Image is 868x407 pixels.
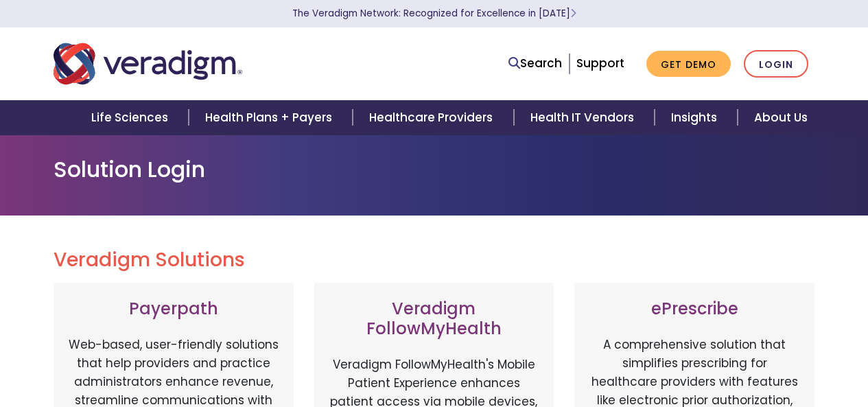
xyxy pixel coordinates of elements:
h3: Veradigm FollowMyHealth [328,299,541,339]
a: Health Plans + Payers [189,100,353,135]
a: The Veradigm Network: Recognized for Excellence in [DATE]Learn More [292,7,576,20]
h3: Payerpath [67,299,280,319]
a: Search [508,54,562,73]
h3: ePrescribe [588,299,801,319]
h1: Solution Login [54,156,815,183]
span: Learn More [570,7,576,20]
a: Get Demo [646,51,731,78]
a: About Us [738,100,824,135]
a: Health IT Vendors [514,100,655,135]
a: Support [576,55,624,71]
a: Login [744,50,808,78]
a: Life Sciences [75,100,189,135]
img: Veradigm logo [54,41,242,86]
a: Healthcare Providers [353,100,513,135]
h2: Veradigm Solutions [54,248,815,272]
a: Insights [655,100,738,135]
